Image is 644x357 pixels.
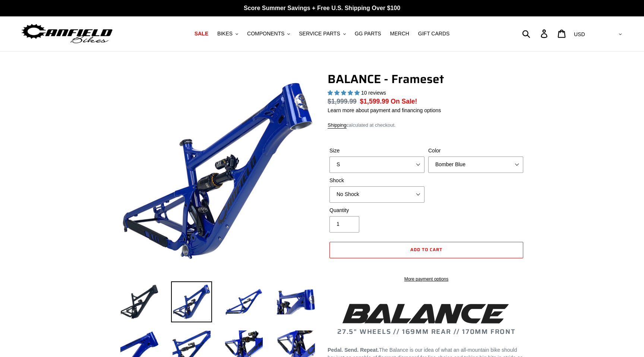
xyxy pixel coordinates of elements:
a: GG PARTS [351,29,385,39]
button: Add to cart [329,242,523,258]
a: Learn more about payment and financing options [328,107,441,113]
span: 5.00 stars [328,90,361,96]
button: BIKES [214,29,242,39]
button: SERVICE PARTS [295,29,349,39]
b: Pedal. Send. Repeat. [328,347,379,353]
img: Load image into Gallery viewer, BALANCE - Frameset [275,281,316,322]
button: COMPONENTS [243,29,294,39]
span: SALE [195,31,208,37]
span: 10 reviews [361,90,386,96]
span: GG PARTS [355,31,381,37]
span: SERVICE PARTS [299,31,340,37]
label: Quantity [329,206,424,214]
span: MERCH [390,31,409,37]
a: More payment options [329,276,523,282]
img: Load image into Gallery viewer, BALANCE - Frameset [171,281,212,322]
h2: 27.5" WHEELS // 169MM REAR // 170MM FRONT [328,301,525,336]
span: COMPONENTS [247,31,284,37]
a: MERCH [386,29,413,39]
span: On Sale! [391,97,417,106]
label: Color [428,147,523,155]
a: GIFT CARDS [414,29,454,39]
img: Load image into Gallery viewer, BALANCE - Frameset [223,281,264,322]
a: SALE [191,29,212,39]
input: Search [526,25,545,42]
label: Size [329,147,424,155]
span: $1,599.99 [360,98,389,105]
img: Load image into Gallery viewer, BALANCE - Frameset [119,281,160,322]
img: Canfield Bikes [20,22,114,45]
s: $1,999.99 [328,98,357,105]
label: Shock [329,177,424,184]
span: BIKES [217,31,233,37]
div: calculated at checkout. [328,121,525,129]
span: Add to cart [410,246,442,253]
h1: BALANCE - Frameset [328,72,525,86]
span: GIFT CARDS [418,31,450,37]
a: Shipping [328,122,347,129]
